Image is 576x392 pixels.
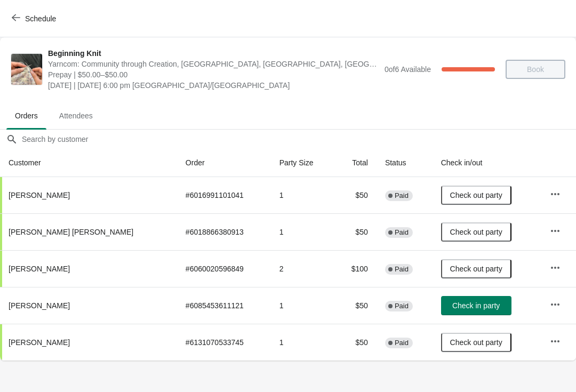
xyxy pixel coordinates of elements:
span: Schedule [25,14,56,23]
span: [PERSON_NAME] [9,301,70,310]
button: Check out party [441,186,511,205]
td: 1 [271,324,334,361]
td: # 6018866380913 [177,213,271,250]
td: # 6060020596849 [177,250,271,287]
span: Check out party [450,191,502,199]
th: Party Size [271,149,334,177]
button: Schedule [5,9,65,28]
img: Beginning Knit [11,54,42,85]
span: [PERSON_NAME] [9,338,70,347]
span: Prepay | $50.00–$50.00 [48,69,379,80]
td: 1 [271,177,334,213]
span: Beginning Knit [48,48,379,59]
span: [PERSON_NAME] [9,265,70,273]
button: Check in party [441,296,511,315]
td: $50 [334,213,377,250]
td: # 6016991101041 [177,177,271,213]
span: Paid [395,191,409,200]
td: 2 [271,250,334,287]
th: Status [377,149,433,177]
span: Attendees [51,106,101,125]
td: $50 [334,324,377,361]
span: [PERSON_NAME] [9,191,70,199]
td: # 6085453611121 [177,287,271,324]
td: $50 [334,177,377,213]
span: [PERSON_NAME] [PERSON_NAME] [9,228,133,236]
span: Paid [395,228,409,237]
span: Orders [6,106,46,125]
input: Search by customer [21,130,576,149]
span: Paid [395,339,409,347]
span: Paid [395,302,409,310]
span: Paid [395,265,409,274]
td: $100 [334,250,377,287]
button: Check out party [441,333,511,352]
span: [DATE] | [DATE] 6:00 pm [GEOGRAPHIC_DATA]/[GEOGRAPHIC_DATA] [48,80,379,91]
button: Check out party [441,222,511,242]
td: 1 [271,213,334,250]
span: Yarncom: Community through Creation, [GEOGRAPHIC_DATA], [GEOGRAPHIC_DATA], [GEOGRAPHIC_DATA] [48,59,379,69]
span: Check out party [450,265,502,273]
th: Total [334,149,377,177]
td: $50 [334,287,377,324]
span: Check out party [450,338,502,347]
th: Check in/out [433,149,541,177]
td: # 6131070533745 [177,324,271,361]
button: Check out party [441,259,511,278]
span: Check out party [450,228,502,236]
span: Check in party [452,301,500,310]
td: 1 [271,287,334,324]
th: Order [177,149,271,177]
span: 0 of 6 Available [385,65,431,74]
